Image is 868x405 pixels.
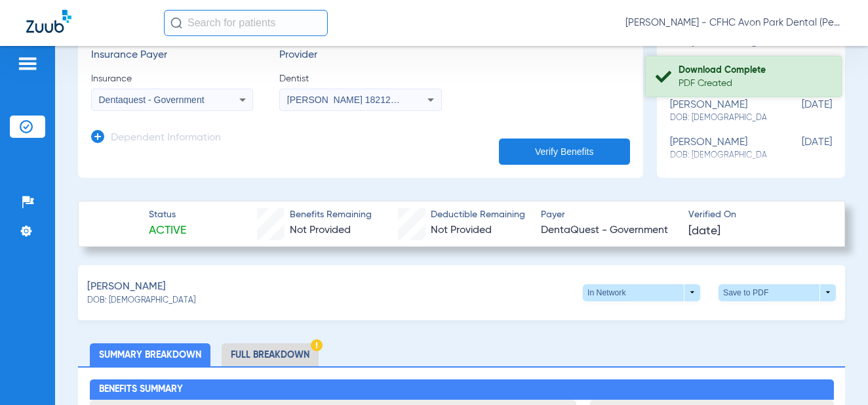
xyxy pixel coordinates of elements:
[149,208,186,222] span: Status
[170,17,182,29] img: Search Icon
[670,112,766,124] span: DOB: [DEMOGRAPHIC_DATA]
[719,284,836,301] button: Save to PDF
[279,49,441,62] h3: Provider
[87,295,195,307] span: DOB: [DEMOGRAPHIC_DATA]
[766,137,832,161] span: [DATE]
[222,343,319,366] li: Full Breakdown
[149,223,186,239] span: Active
[99,95,205,105] span: Dentaquest - Government
[311,339,323,351] img: Hazard
[279,72,441,85] span: Dentist
[679,64,830,77] div: Download Complete
[431,225,492,236] span: Not Provided
[26,10,71,33] img: Zuub Logo
[625,16,842,30] span: [PERSON_NAME] - CFHC Avon Park Dental (Peds)
[541,223,677,239] span: DentaQuest - Government
[802,342,868,405] iframe: Chat Widget
[17,56,38,72] img: hamburger-icon
[290,208,372,222] span: Benefits Remaining
[164,10,328,36] input: Search for patients
[679,77,830,90] div: PDF Created
[688,208,824,222] span: Verified On
[583,284,700,301] button: In Network
[431,208,525,222] span: Deductible Remaining
[670,99,766,123] div: [PERSON_NAME]
[91,49,253,62] h3: Insurance Payer
[87,279,166,295] span: [PERSON_NAME]
[688,223,720,240] span: [DATE]
[766,99,832,123] span: [DATE]
[111,132,221,145] h3: Dependent Information
[90,379,834,400] h2: Benefits Summary
[90,343,210,366] li: Summary Breakdown
[91,72,253,85] span: Insurance
[499,139,630,165] button: Verify Benefits
[287,95,416,105] span: [PERSON_NAME] 1821286287
[670,150,766,161] span: DOB: [DEMOGRAPHIC_DATA]
[541,208,677,222] span: Payer
[290,225,351,236] span: Not Provided
[670,137,766,161] div: [PERSON_NAME]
